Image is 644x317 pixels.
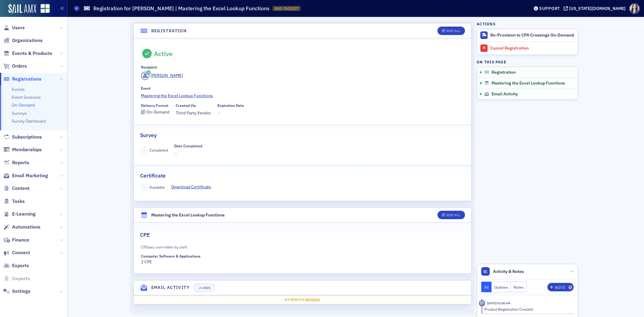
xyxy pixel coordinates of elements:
[12,102,35,108] a: On-Demand
[3,134,42,140] a: Subscriptions
[3,262,29,269] a: Exports
[477,42,578,55] a: Cancel Registration
[151,72,183,79] div: [PERSON_NAME]
[12,63,27,69] span: Orders
[490,46,575,51] div: Cancel Registration
[437,27,465,35] button: Edit All
[492,282,511,292] button: Updates
[151,284,190,291] h4: Email Activity
[629,3,640,14] span: Profile
[141,72,183,80] a: [PERSON_NAME]
[12,198,25,205] span: Tasks
[8,4,36,14] img: SailAMX
[194,283,215,292] button: Hide
[487,301,511,305] time: 10/1/2025 01:00 AM
[3,76,41,82] a: Registrations
[3,249,30,256] a: Connect
[143,148,145,152] span: –
[511,282,527,292] button: Notes
[151,28,187,34] h4: Registration
[176,110,211,116] span: Third Party Vendor
[12,94,41,100] a: Event Sessions
[481,282,492,292] button: All
[12,76,41,82] span: Registrations
[140,131,157,139] h2: Survey
[437,211,465,219] button: Edit All
[174,150,202,157] span: —
[547,283,574,291] button: Note
[140,172,166,180] h2: Certificate
[12,50,52,57] span: Events & Products
[12,237,29,243] span: Finance
[3,37,43,44] a: Organizations
[12,288,30,295] span: Settings
[149,147,168,153] span: Completed
[3,50,52,57] a: Events & Products
[3,237,29,243] a: Finance
[141,254,200,258] div: Computer Software & Applications
[143,185,145,189] span: –
[138,297,467,302] div: No results.
[12,159,29,166] span: Reports
[141,243,344,250] div: CPE was overridden by staff.
[176,103,196,108] div: Created Via
[3,224,40,230] a: Automations
[484,306,570,312] div: Product Registration Created
[3,288,30,295] a: Settings
[12,275,30,282] span: Imports
[141,93,464,99] a: Mastering the Excel Lookup Functions
[492,81,565,86] span: Mastering the Excel Lookup Functions
[141,86,151,91] div: Event
[3,63,27,69] a: Orders
[477,29,578,42] button: Re-Provision to CPA Crossings On-Demand
[3,211,36,217] a: E-Learning
[3,146,42,153] a: Memberships
[141,254,217,265] div: 2 CPE
[140,231,150,239] h2: CPE
[447,29,460,33] div: Edit All
[12,262,29,269] span: Exports
[3,198,25,205] a: Tasks
[12,24,25,31] span: Users
[12,37,43,44] span: Organizations
[447,213,460,217] div: Edit All
[492,70,516,75] span: Registration
[217,103,244,108] div: Expiration Date
[146,110,169,114] div: On-Demand
[12,146,42,153] span: Memberships
[555,286,565,289] div: Note
[477,21,495,27] h4: Actions
[12,224,40,230] span: Automations
[12,211,36,217] span: E-Learning
[3,159,29,166] a: Reports
[564,6,628,11] button: [US_STATE][DOMAIN_NAME]
[3,24,25,31] a: Users
[12,134,42,140] span: Subscriptions
[3,275,30,282] a: Imports
[539,6,560,11] div: Support
[36,4,50,14] a: View Homepage
[12,110,27,116] a: Surveys
[149,184,165,190] span: Available
[151,212,225,218] div: Mastering the Excel Lookup Functions
[12,172,48,179] span: Email Marketing
[141,103,168,108] div: Delivery Format
[217,110,244,116] span: —
[12,87,25,92] a: Events
[493,268,524,275] span: Activity & Notes
[203,286,210,290] div: Hide
[12,249,30,256] span: Connect
[3,185,30,192] a: Content
[490,33,575,38] div: Re-Provision to CPA Crossings On-Demand
[40,4,50,13] img: SailAMX
[479,300,485,306] div: Activity
[12,118,46,124] a: Survey Dashboard
[477,59,578,65] h4: On this page
[12,185,30,192] span: Content
[174,144,202,148] div: Date Completed
[141,65,157,69] div: Recipient
[305,297,320,302] span: Refresh
[569,6,626,11] div: [US_STATE][DOMAIN_NAME]
[171,184,216,190] a: Download Certificate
